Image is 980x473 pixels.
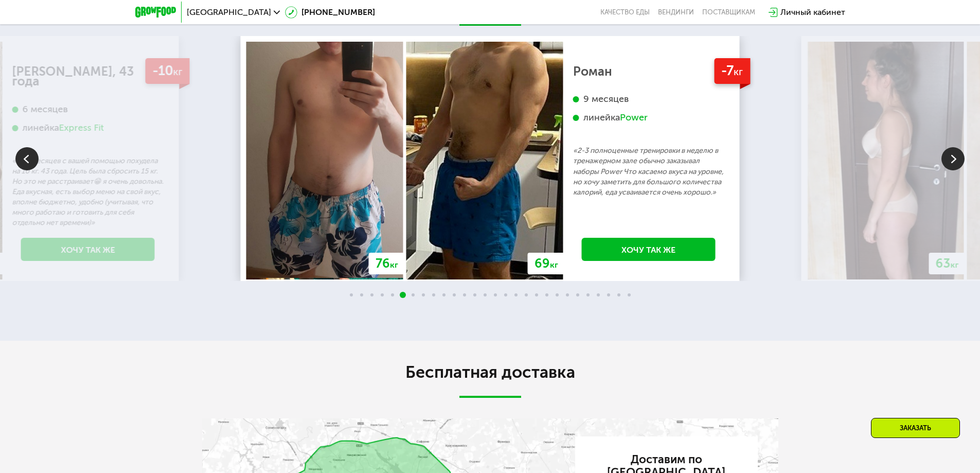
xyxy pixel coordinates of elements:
div: 6 месяцев [12,103,164,115]
div: Express Fit [59,122,104,134]
span: кг [951,260,959,270]
div: 9 месяцев [573,93,724,105]
div: [PERSON_NAME], 43 года [12,66,164,87]
div: 63 [929,253,966,274]
div: линейка [12,122,164,134]
div: 76 [369,253,405,274]
span: кг [390,260,398,270]
img: Slide left [15,147,39,170]
div: -7 [714,58,750,84]
div: Power [620,112,648,124]
div: -10 [145,58,189,84]
p: «2-3 полноценные тренировки в неделю в тренажерном зале обычно заказывал наборы Power Что касаемо... [573,146,724,197]
a: Хочу так же [582,238,716,261]
h2: Бесплатная доставка [202,362,778,382]
div: Личный кабинет [780,6,845,19]
div: линейка [573,112,724,124]
a: Качество еды [600,8,650,16]
div: 69 [528,253,565,274]
span: кг [173,66,182,78]
a: Вендинги [658,8,694,16]
span: кг [550,260,558,270]
img: Slide right [941,147,965,170]
p: «За 6 месяцев с вашей помощью похудела на 10 кг. 43 года. Цель была сбросить 15 кг. Но это не рас... [12,156,164,228]
span: кг [734,66,743,78]
a: Хочу так же [21,238,155,261]
span: [GEOGRAPHIC_DATA] [187,8,271,16]
div: Заказать [871,418,960,438]
div: Роман [573,66,724,77]
a: [PHONE_NUMBER] [285,6,375,19]
div: поставщикам [702,8,755,16]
